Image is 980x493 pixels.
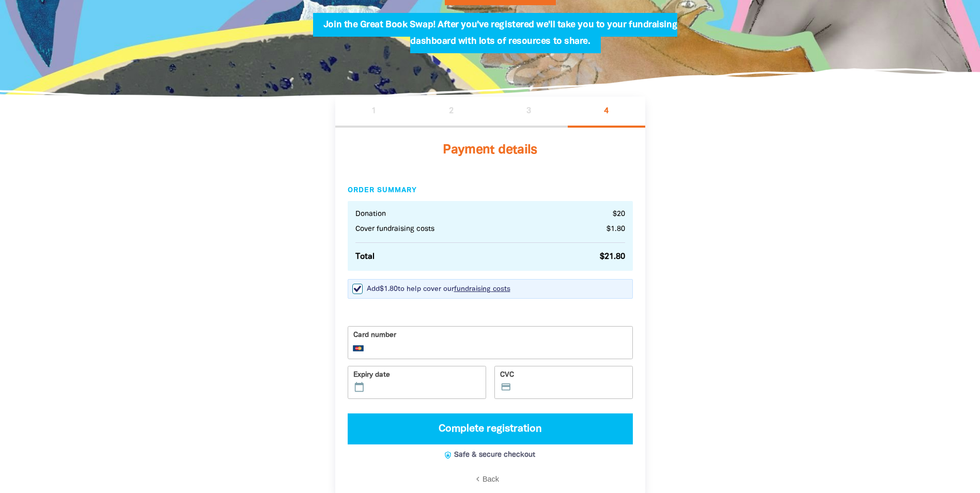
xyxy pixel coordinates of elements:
span: Donation [355,209,386,220]
span: $20 [613,209,625,220]
span: Total [355,251,375,263]
span: $1.80 [606,224,625,235]
span: $21.80 [600,251,625,263]
span: Back [483,475,499,483]
i: calendar_today [354,382,366,393]
h4: Order Summary [348,185,633,196]
button: Stage 2 [413,97,490,128]
span: Cover fundraising costs [355,224,434,235]
input: Add$1.80to help cover ourfundraising costs [352,284,363,294]
i: credit_card [501,382,512,393]
span: Join the Great Book Swap! After you've registered we'll take you to your fundraising dashboard wi... [323,21,677,53]
button: Stage 3 [490,97,568,128]
iframe: Secure CVC input frame [514,384,627,393]
span: Add to help cover our [367,284,510,294]
button: Complete registration [348,413,633,444]
button: chevron_leftBack [478,474,502,485]
span: Safe & secure checkout [454,450,535,460]
iframe: Secure card number input frame [367,345,627,353]
button: Stage 1 [335,97,413,128]
i: chevron_left [473,474,483,484]
img: MasterCard [353,345,364,352]
iframe: Secure expiration date input frame [367,384,480,393]
span: 1 [371,107,376,115]
b: fundraising costs [454,286,510,292]
span: 3 [526,107,531,115]
b: $1.80 [380,286,398,292]
h3: Payment details [348,140,633,161]
span: 2 [449,107,454,115]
